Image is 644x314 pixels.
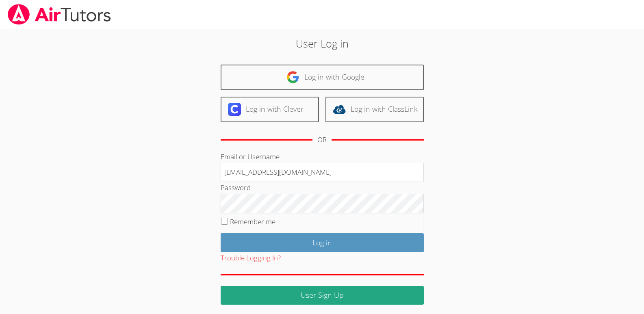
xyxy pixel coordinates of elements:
button: Trouble Logging In? [221,252,281,264]
label: Password [221,183,251,192]
div: OR [317,134,327,146]
label: Email or Username [221,152,280,161]
h2: User Log in [148,36,496,51]
img: clever-logo-6eab21bc6e7a338710f1a6ff85c0baf02591cd810cc4098c63d3a4b26e2feb20.svg [228,103,241,116]
a: Log in with Google [221,65,424,90]
a: Log in with ClassLink [325,97,424,122]
img: google-logo-50288ca7cdecda66e5e0955fdab243c47b7ad437acaf1139b6f446037453330a.svg [286,71,299,84]
input: Log in [221,233,424,252]
img: airtutors_banner-c4298cdbf04f3fff15de1276eac7730deb9818008684d7c2e4769d2f7ddbe033.png [7,4,112,25]
a: User Sign Up [221,286,424,305]
a: Log in with Clever [221,97,319,122]
label: Remember me [230,217,275,226]
img: classlink-logo-d6bb404cc1216ec64c9a2012d9dc4662098be43eaf13dc465df04b49fa7ab582.svg [333,103,346,116]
